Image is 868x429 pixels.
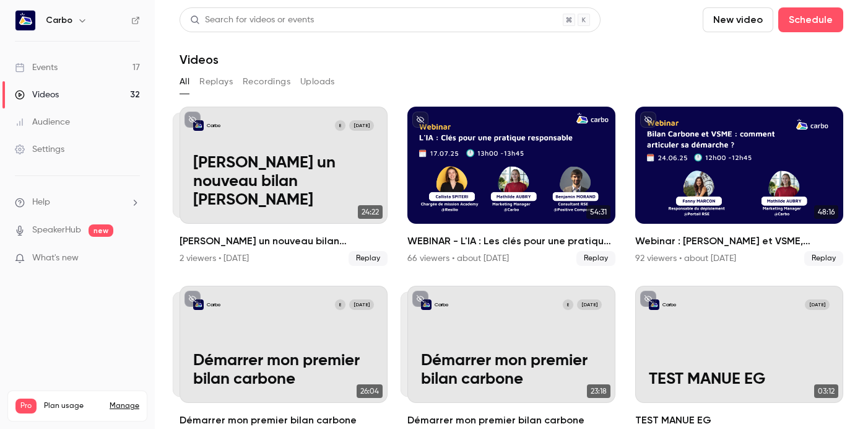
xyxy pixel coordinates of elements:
[778,7,843,32] button: Schedule
[190,14,314,27] div: Search for videos or events
[243,72,290,92] button: Recordings
[412,112,428,128] button: unpublished
[46,14,72,27] h6: Carbo
[207,301,220,308] p: Carbo
[349,120,373,131] span: [DATE]
[421,352,601,389] p: Démarrer mon premier bilan carbone
[15,89,59,101] div: Videos
[110,401,139,411] a: Manage
[15,61,58,74] div: Events
[334,120,346,131] div: E
[300,72,335,92] button: Uploads
[635,234,843,249] h2: Webinar : [PERSON_NAME] et VSME, comment articuler [PERSON_NAME] ?
[184,291,201,307] button: unpublished
[562,299,574,311] div: E
[184,112,201,128] button: unpublished
[180,107,388,266] a: Démarrer un nouveau bilan carboneCarboE[DATE][PERSON_NAME] un nouveau bilan [PERSON_NAME]24:22Dém...
[180,107,388,266] li: Démarrer un nouveau bilan carbone
[805,299,829,310] span: [DATE]
[814,384,838,398] span: 03:12
[407,252,509,265] div: 66 viewers • about [DATE]
[15,399,37,414] span: Pro
[180,52,219,67] h1: Videos
[435,301,448,308] p: Carbo
[180,234,388,249] h2: [PERSON_NAME] un nouveau bilan [PERSON_NAME]
[804,251,843,266] span: Replay
[640,291,656,307] button: unpublished
[407,234,615,249] h2: WEBINAR - L'IA : Les clés pour une pratique responsable
[577,299,601,310] span: [DATE]
[180,7,843,422] section: Videos
[703,7,773,32] button: New video
[349,251,388,266] span: Replay
[180,252,249,265] div: 2 viewers • [DATE]
[89,224,113,237] span: new
[15,143,64,156] div: Settings
[407,107,615,266] a: 54:31WEBINAR - L'IA : Les clés pour une pratique responsable66 viewers • about [DATE]Replay
[635,107,843,266] a: 48:16Webinar : [PERSON_NAME] et VSME, comment articuler [PERSON_NAME] ?92 viewers • about [DATE]R...
[635,413,843,428] h2: TEST MANUE EG
[587,384,610,398] span: 23:18
[15,196,140,209] li: help-dropdown-opener
[199,72,233,92] button: Replays
[334,299,346,311] div: E
[357,384,383,398] span: 26:04
[407,107,615,266] li: WEBINAR - L'IA : Les clés pour une pratique responsable
[15,11,35,30] img: Carbo
[180,413,388,428] h2: Démarrer mon premier bilan carbone
[412,291,428,307] button: unpublished
[180,72,189,92] button: All
[586,205,610,219] span: 54:31
[193,352,373,389] p: Démarrer mon premier bilan carbone
[125,253,140,264] iframe: Noticeable Trigger
[358,205,383,219] span: 24:22
[635,107,843,266] li: Webinar : Bilan Carbone et VSME, comment articuler sa démarche ?
[576,251,615,266] span: Replay
[407,413,615,428] h2: Démarrer mon premier bilan carbone
[640,112,656,128] button: unpublished
[15,116,70,128] div: Audience
[193,154,373,210] p: [PERSON_NAME] un nouveau bilan [PERSON_NAME]
[814,205,838,219] span: 48:16
[44,401,102,411] span: Plan usage
[649,371,829,389] p: TEST MANUE EG
[207,122,220,129] p: Carbo
[32,224,81,237] a: SpeakerHub
[635,252,736,265] div: 92 viewers • about [DATE]
[349,299,373,310] span: [DATE]
[32,252,79,265] span: What's new
[32,196,50,209] span: Help
[662,301,676,308] p: Carbo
